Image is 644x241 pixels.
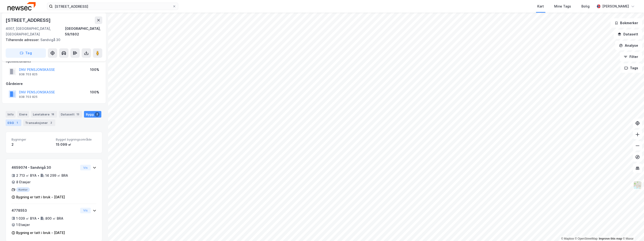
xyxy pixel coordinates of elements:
div: 4778553 [11,208,78,213]
div: 13 [76,112,80,117]
div: • [38,174,39,177]
div: Datasett [59,111,82,118]
div: Kart [537,4,544,9]
div: 18 [50,112,55,117]
button: Vis [80,165,91,170]
div: 800 ㎡ BRA [45,216,63,221]
button: Tags [620,63,642,73]
a: Improve this map [599,237,622,240]
button: Analyse [615,41,642,50]
div: 938 703 825 [19,73,38,76]
div: Bolig [581,4,590,9]
span: Bygninger [11,138,52,142]
div: Transaksjoner [23,119,55,126]
div: 1 Etasjer [16,222,30,228]
div: Mine Tags [554,4,571,9]
div: Kontrollprogram for chat [621,218,644,241]
div: 1 039 ㎡ BYA [16,216,37,221]
div: 14 299 ㎡ BRA [45,173,68,178]
div: 2 [95,112,99,117]
a: Mapbox [561,237,574,240]
div: Bygning er tatt i bruk - [DATE] [16,230,65,236]
div: 4007, [GEOGRAPHIC_DATA], [GEOGRAPHIC_DATA] [6,26,65,37]
div: [PERSON_NAME] [602,4,629,9]
div: Bygning er tatt i bruk - [DATE] [16,194,65,200]
div: 4659074 - Sandvigå 30 [11,165,78,170]
button: Filter [620,52,642,61]
div: Sandvigå 30 [6,37,98,43]
div: Info [6,111,15,118]
button: Datasett [614,30,642,39]
a: OpenStreetMap [575,237,598,240]
div: 100% [90,67,99,73]
div: Gårdeiere [6,81,102,87]
div: 938 703 825 [19,95,38,99]
div: 2 [11,142,52,147]
img: newsec-logo.f6e21ccffca1b3a03d2d.png [8,2,36,10]
div: 8 Etasjer [16,179,30,185]
div: 15 099 ㎡ [56,142,96,147]
iframe: Chat Widget [621,218,644,241]
div: 2 [49,120,53,125]
div: 100% [90,89,99,95]
img: Z [633,181,642,190]
div: [STREET_ADDRESS] [6,16,52,24]
button: Bokmerker [610,18,642,28]
input: Søk på adresse, matrikkel, gårdeiere, leietakere eller personer [53,3,172,10]
div: [GEOGRAPHIC_DATA], 59/1802 [65,26,102,37]
div: ESG [6,119,21,126]
div: Bygg [84,111,101,118]
div: Eiere [17,111,29,118]
button: Vis [80,208,91,213]
button: Tag [6,48,46,58]
div: 2 713 ㎡ BYA [16,173,37,178]
div: • [38,216,39,220]
span: Tilhørende adresser: [6,38,40,42]
div: Leietakere [31,111,57,118]
div: 1 [15,120,19,125]
span: Bygget bygningsområde [56,138,96,142]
